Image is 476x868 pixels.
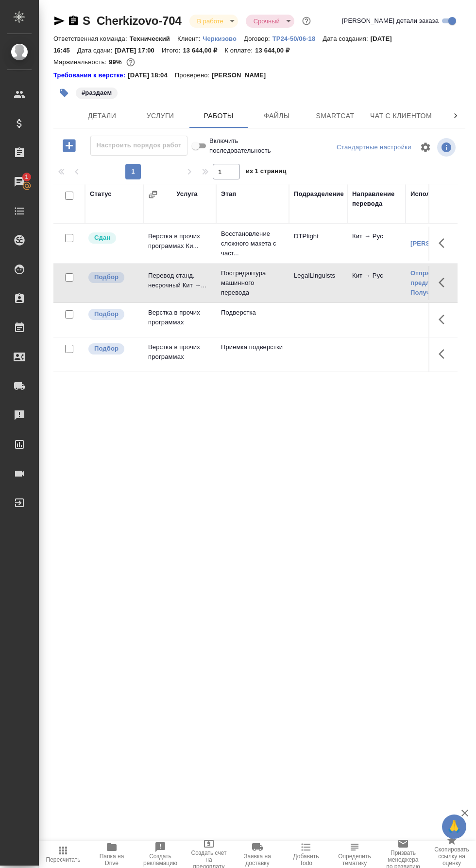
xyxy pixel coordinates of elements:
[136,841,185,868] button: Создать рекламацию
[79,110,125,122] span: Детали
[77,47,115,54] p: Дата сдачи:
[94,272,119,282] p: Подбор
[46,856,81,863] span: Пересчитать
[19,172,34,182] span: 1
[87,342,138,355] div: Можно подбирать исполнителей
[142,853,179,867] span: Создать рекламацию
[330,841,379,868] button: Определить тематику
[221,308,284,318] p: Подверстка
[323,35,370,42] p: Дата создания:
[336,853,373,867] span: Определить тематику
[300,15,313,27] button: Доп статусы указывают на важность/срочность заказа
[90,189,112,199] div: Статус
[148,190,158,199] button: Сгруппировать
[246,15,294,28] div: В работе
[272,35,323,42] p: ТР24-50/06-18
[93,853,130,867] span: Папка на Drive
[94,344,119,354] p: Подбор
[53,82,75,104] button: Добавить тэг
[342,16,439,26] span: [PERSON_NAME] детали заказа
[244,35,272,42] p: Договор:
[272,34,323,42] a: ТР24-50/06-18
[53,71,128,80] div: Нажми, чтобы открыть папку с инструкцией
[370,110,432,122] span: Чат с клиентом
[221,189,236,199] div: Этап
[289,227,347,261] td: DTPlight
[175,71,212,80] p: Проверено:
[433,271,456,294] button: Здесь прячутся важные кнопки
[87,271,138,284] div: Можно подбирать исполнителей
[83,14,182,27] a: S_Cherkizovo-704
[124,56,137,69] button: 75.00 RUB;
[294,189,344,199] div: Подразделение
[94,233,110,243] p: Сдан
[195,110,242,122] span: Работы
[221,229,284,258] p: Восстановление сложного макета с част...
[143,227,216,261] td: Верстка в прочих программах Ки...
[194,17,226,25] button: В работе
[2,170,36,194] a: 1
[427,841,476,868] button: Скопировать ссылку на оценку заказа
[75,88,119,96] span: раздаем
[233,841,282,868] button: Заявка на доставку
[334,140,414,155] div: split button
[221,268,284,298] p: Постредактура машинного перевода
[185,841,233,868] button: Создать счет на предоплату
[446,816,462,837] span: 🙏
[433,308,456,331] button: Здесь прячутся важные кнопки
[115,47,162,54] p: [DATE] 17:00
[437,138,458,157] span: Посмотреть информацию
[224,47,255,54] p: К оплате:
[203,34,244,42] a: Черкизово
[189,15,238,28] div: В работе
[53,58,109,66] p: Маржинальность:
[128,71,175,80] p: [DATE] 18:04
[143,266,216,300] td: Перевод станд. несрочный Кит →...
[87,308,138,321] div: Можно подбирать исполнителей
[347,227,406,261] td: Кит → Рус
[87,231,138,245] div: Менеджер проверил работу исполнителя, передает ее на следующий этап
[255,47,297,54] p: 13 644,00 ₽
[68,15,79,27] button: Скопировать ссылку
[53,15,65,27] button: Скопировать ссылку для ЯМессенджера
[137,110,184,122] span: Услуги
[87,841,136,868] button: Папка на Drive
[410,189,453,199] div: Исполнитель
[312,110,358,122] span: Smartcat
[414,136,437,159] span: Настроить таблицу
[288,853,324,867] span: Добавить Todo
[433,231,456,255] button: Здесь прячутся важные кнопки
[39,841,87,868] button: Пересчитать
[143,303,216,337] td: Верстка в прочих программах
[289,266,347,300] td: LegalLinguists
[282,841,330,868] button: Добавить Todo
[143,337,216,372] td: Верстка в прочих программах
[94,309,119,319] p: Подбор
[433,342,456,366] button: Здесь прячутся важные кнопки
[109,58,124,66] p: 99%
[254,110,300,122] span: Файлы
[442,815,466,839] button: 🙏
[176,189,197,199] div: Услуга
[56,136,83,156] button: Добавить работу
[352,189,401,209] div: Направление перевода
[130,35,177,42] p: Технический
[53,71,128,80] a: Требования к верстке:
[347,266,406,300] td: Кит → Рус
[221,342,284,352] p: Приемка подверстки
[203,35,244,42] p: Черкизово
[251,17,283,25] button: Срочный
[177,35,203,42] p: Клиент:
[162,47,183,54] p: Итого:
[183,47,224,54] p: 13 644,00 ₽
[246,165,287,179] span: из 1 страниц
[53,35,130,42] p: Ответственная команда:
[239,853,276,867] span: Заявка на доставку
[212,71,273,80] p: [PERSON_NAME]
[379,841,427,868] button: Призвать менеджера по развитию
[82,88,112,98] p: #раздаем
[410,240,464,247] a: [PERSON_NAME]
